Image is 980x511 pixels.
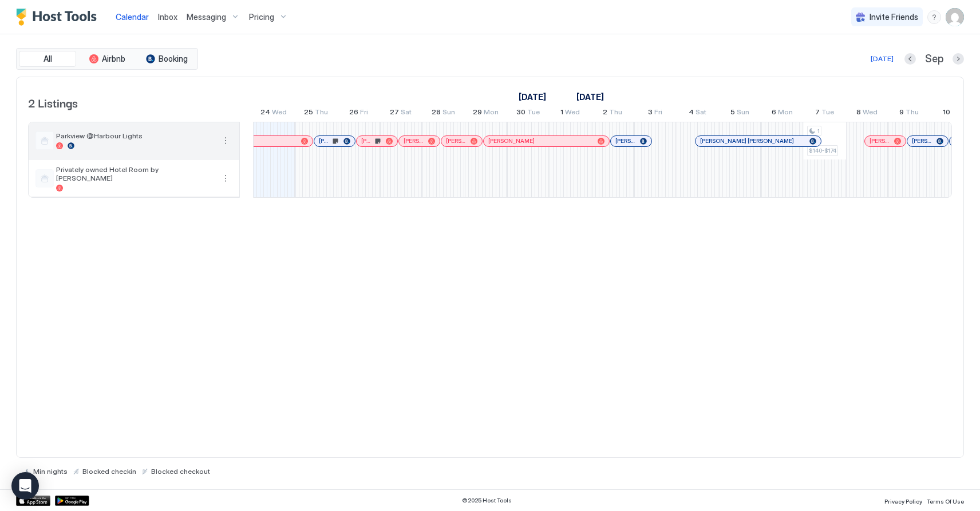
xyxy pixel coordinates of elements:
[219,134,232,147] div: menu
[927,494,964,506] a: Terms Of Use
[899,107,904,119] span: 9
[869,52,895,66] button: [DATE]
[689,107,694,119] span: 4
[648,107,653,119] span: 3
[249,12,274,22] span: Pricing
[361,137,373,145] span: [PERSON_NAME]
[953,53,964,65] button: Next month
[16,48,198,70] div: tab-group
[78,51,136,67] button: Airbnb
[778,107,793,119] span: Mon
[387,105,414,122] a: September 27, 2025
[516,89,549,105] a: September 9, 2025
[432,107,441,119] span: 28
[44,54,52,64] span: All
[360,107,368,119] span: Fri
[696,107,706,119] span: Sat
[102,54,125,64] span: Airbnb
[473,107,482,119] span: 29
[870,137,890,145] span: [PERSON_NAME]
[272,107,287,119] span: Wed
[404,137,424,145] span: [PERSON_NAME]
[728,105,752,122] a: October 5, 2025
[884,494,922,506] a: Privacy Policy
[513,105,543,122] a: September 30, 2025
[817,127,820,135] span: 1
[516,107,525,119] span: 30
[871,54,894,64] div: [DATE]
[946,8,964,26] div: User profile
[896,105,922,122] a: October 9, 2025
[11,472,39,500] div: Open Intercom Messenger
[260,107,270,119] span: 24
[33,467,68,476] span: Min nights
[815,107,820,119] span: 7
[558,105,583,122] a: October 1, 2025
[737,107,749,119] span: Sun
[809,147,836,154] span: $140-$174
[470,105,501,122] a: September 29, 2025
[821,107,834,119] span: Tue
[446,137,466,145] span: [PERSON_NAME]
[304,107,313,119] span: 25
[856,107,861,119] span: 8
[349,107,358,119] span: 26
[16,496,50,506] a: App Store
[138,51,195,67] button: Booking
[116,12,149,22] span: Calendar
[527,107,540,119] span: Tue
[82,467,136,476] span: Blocked checkin
[258,105,290,122] a: September 24, 2025
[401,107,412,119] span: Sat
[927,498,964,505] span: Terms Of Use
[158,12,177,22] span: Inbox
[730,107,735,119] span: 5
[219,134,232,147] button: More options
[565,107,580,119] span: Wed
[603,107,607,119] span: 2
[772,107,776,119] span: 6
[700,137,794,145] span: [PERSON_NAME] [PERSON_NAME]
[346,105,371,122] a: September 26, 2025
[55,496,89,506] a: Google Play Store
[301,105,331,122] a: September 25, 2025
[863,107,878,119] span: Wed
[884,498,922,505] span: Privacy Policy
[219,171,232,185] div: menu
[219,171,232,185] button: More options
[151,467,210,476] span: Blocked checkout
[645,105,665,122] a: October 3, 2025
[158,11,177,23] a: Inbox
[19,51,76,67] button: All
[912,137,932,145] span: [PERSON_NAME]
[429,105,458,122] a: September 28, 2025
[116,11,149,23] a: Calendar
[654,107,662,119] span: Fri
[904,53,916,65] button: Previous month
[28,94,78,111] span: 2 Listings
[906,107,919,119] span: Thu
[488,137,535,145] span: [PERSON_NAME]
[159,54,188,64] span: Booking
[853,105,880,122] a: October 8, 2025
[686,105,709,122] a: October 4, 2025
[187,12,226,22] span: Messaging
[812,105,837,122] a: October 7, 2025
[315,107,328,119] span: Thu
[943,107,950,119] span: 10
[870,12,918,22] span: Invite Friends
[769,105,796,122] a: October 6, 2025
[56,165,214,182] span: Privately owned Hotel Room by [PERSON_NAME]
[56,131,214,140] span: Parkview @Harbour Lights
[484,107,499,119] span: Mon
[940,105,963,122] a: October 10, 2025
[319,137,331,145] span: [PERSON_NAME]
[925,53,943,66] span: Sep
[462,497,512,504] span: © 2025 Host Tools
[615,137,635,145] span: [PERSON_NAME]
[600,105,625,122] a: October 2, 2025
[390,107,399,119] span: 27
[442,107,455,119] span: Sun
